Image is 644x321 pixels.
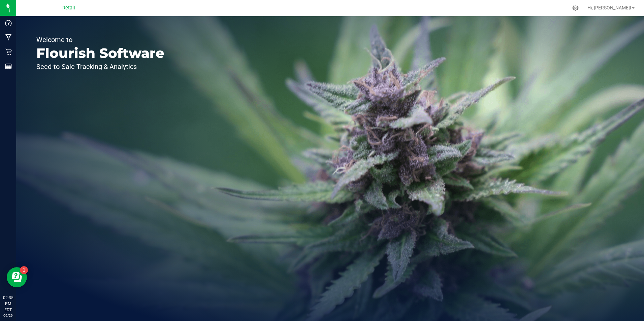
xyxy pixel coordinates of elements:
inline-svg: Dashboard [5,20,12,26]
inline-svg: Reports [5,63,12,70]
p: Seed-to-Sale Tracking & Analytics [36,63,164,70]
p: 02:35 PM EDT [3,295,13,313]
span: Hi, [PERSON_NAME]! [587,5,631,10]
iframe: Resource center unread badge [20,266,28,274]
inline-svg: Manufacturing [5,34,12,41]
p: Welcome to [36,36,164,43]
p: Flourish Software [36,46,164,60]
inline-svg: Retail [5,48,12,55]
iframe: Resource center [7,267,27,287]
span: Retail [62,5,75,11]
p: 09/29 [3,313,13,318]
div: Manage settings [571,5,580,11]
